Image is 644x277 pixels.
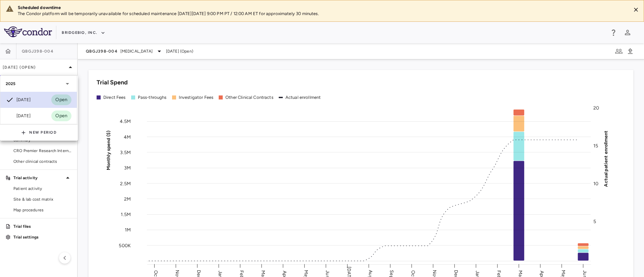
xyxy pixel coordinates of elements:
div: [DATE] [6,112,31,120]
span: Open [51,112,71,120]
div: 2025 [0,76,77,92]
button: New Period [21,127,57,138]
p: 2025 [6,81,16,87]
span: Open [51,96,71,103]
div: [DATE] [6,96,31,104]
